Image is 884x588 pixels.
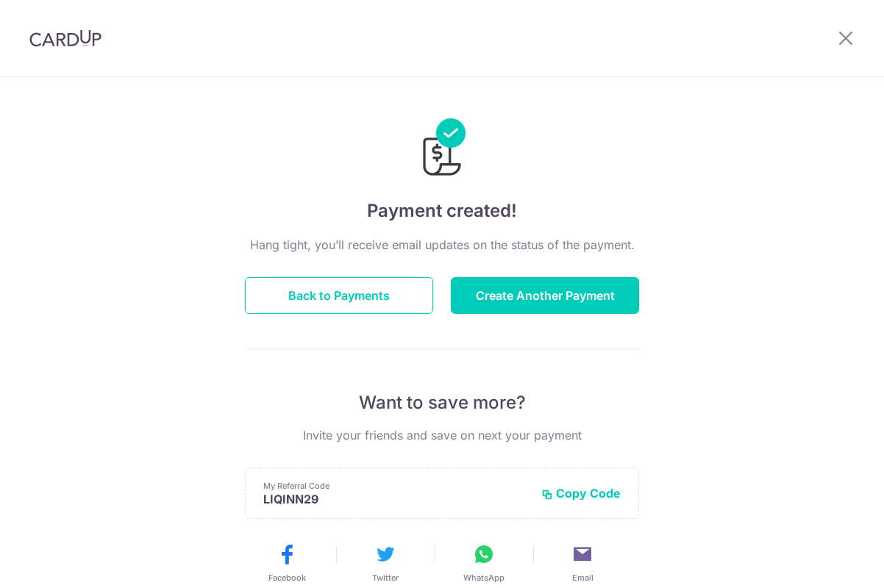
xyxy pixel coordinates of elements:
[263,480,530,492] p: My Referral Code
[541,486,621,501] button: Copy Code
[29,29,101,47] img: CardUp
[418,118,466,180] img: Payments
[451,277,639,314] button: Create Another Payment
[539,542,626,584] button: Email
[342,542,429,584] button: Twitter
[441,542,527,584] button: WhatsApp
[245,198,639,224] h4: Payment created!
[243,542,330,584] button: Facebook
[245,277,433,314] button: Back to Payments
[463,572,505,584] span: WhatsApp
[372,572,399,584] span: Twitter
[245,426,639,444] p: Invite your friends and save on next your payment
[572,572,594,584] span: Email
[245,236,639,254] p: Hang tight, you’ll receive email updates on the status of the payment.
[245,391,639,415] p: Want to save more?
[268,572,306,584] span: Facebook
[263,492,530,506] p: LIQINN29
